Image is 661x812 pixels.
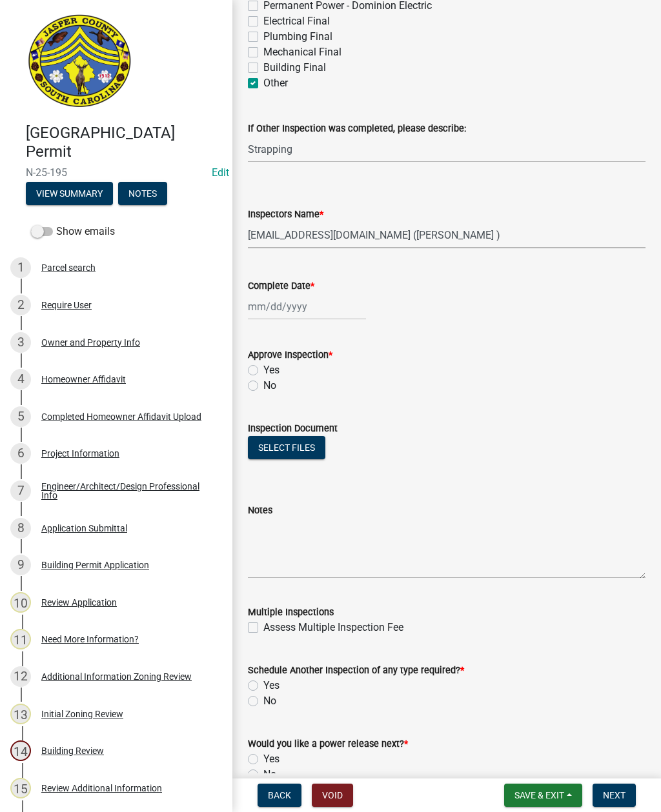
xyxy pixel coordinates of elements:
[41,746,104,755] div: Building Review
[212,166,229,179] a: Edit
[10,740,31,761] div: 14
[41,375,126,384] div: Homeowner Affidavit
[26,14,134,110] img: Jasper County, South Carolina
[41,412,201,421] div: Completed Homeowner Affidavit Upload
[10,629,31,649] div: 11
[26,182,113,205] button: View Summary
[10,704,31,724] div: 13
[248,282,314,291] label: Complete Date
[41,784,162,793] div: Review Additional Information
[312,784,353,807] button: Void
[10,592,31,613] div: 10
[118,182,167,205] button: Notes
[41,635,139,644] div: Need More Information?
[41,598,117,607] div: Review Application
[10,332,31,353] div: 3
[263,29,332,45] label: Plumbing Final
[10,369,31,390] div: 4
[10,480,31,501] div: 7
[263,75,288,91] label: Other
[268,790,291,800] span: Back
[41,560,149,569] div: Building Permit Application
[263,378,276,393] label: No
[248,210,323,219] label: Inspectors Name
[31,224,115,239] label: Show emails
[514,790,564,800] span: Save & Exit
[248,740,408,749] label: Would you like a power release next?
[248,506,272,515] label: Notes
[603,790,625,800] span: Next
[263,45,341,60] label: Mechanical Final
[593,784,636,807] button: Next
[26,124,222,161] h4: [GEOGRAPHIC_DATA] Permit
[248,666,464,675] label: Schedule Another Inspection of any type required?
[118,189,167,199] wm-modal-confirm: Notes
[41,524,127,533] div: Application Submittal
[41,709,123,718] div: Initial Zoning Review
[41,449,119,458] div: Project Information
[10,666,31,687] div: 12
[248,424,338,433] label: Inspection Document
[504,784,582,807] button: Save & Exit
[26,189,113,199] wm-modal-confirm: Summary
[248,608,334,617] label: Multiple Inspections
[10,518,31,539] div: 8
[258,784,301,807] button: Back
[263,767,276,782] label: No
[10,778,31,798] div: 15
[248,436,325,459] button: Select files
[10,295,31,315] div: 2
[10,443,31,464] div: 6
[263,678,280,693] label: Yes
[10,257,31,278] div: 1
[248,351,332,360] label: Approve Inspection
[263,693,276,709] label: No
[10,555,31,575] div: 9
[41,301,92,310] div: Require User
[41,263,96,272] div: Parcel search
[263,14,330,29] label: Electrical Final
[248,124,466,134] label: If Other Inspection was completed, please describe:
[10,406,31,427] div: 5
[263,751,280,767] label: Yes
[248,293,366,320] input: mm/dd/yyyy
[41,672,192,681] div: Additional Information Zoning Review
[212,166,229,179] wm-modal-confirm: Edit Application Number
[263,362,280,378] label: Yes
[41,338,140,347] div: Owner and Property Info
[263,60,326,75] label: Building Final
[263,620,403,635] label: Assess Multiple Inspection Fee
[26,166,207,179] span: N-25-195
[41,482,212,500] div: Engineer/Architect/Design Professional Info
